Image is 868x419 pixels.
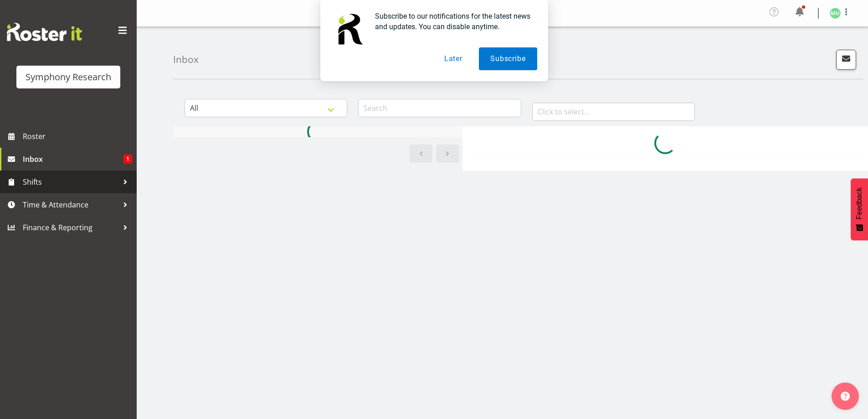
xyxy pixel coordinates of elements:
[123,155,132,164] span: 1
[851,178,868,240] button: Feedback - Show survey
[23,175,118,189] span: Shifts
[532,103,695,121] input: Click to select...
[23,129,132,143] span: Roster
[23,221,118,234] span: Finance & Reporting
[331,11,368,47] img: notification icon
[358,99,521,117] input: Search
[479,47,537,70] button: Subscribe
[368,11,537,32] div: Subscribe to our notifications for the latest news and updates. You can disable anytime.
[433,47,474,70] button: Later
[23,198,118,212] span: Time & Attendance
[855,187,863,219] span: Feedback
[410,145,432,163] a: Previous page
[436,145,459,163] a: Next page
[841,392,850,401] img: help-xxl-2.png
[23,152,123,166] span: Inbox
